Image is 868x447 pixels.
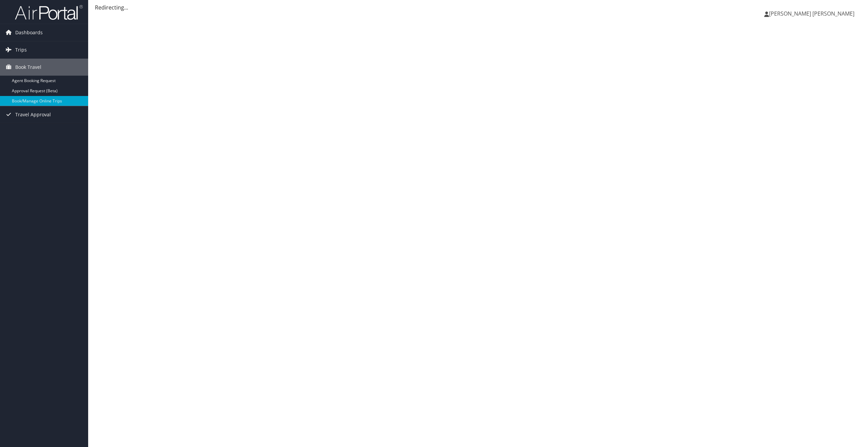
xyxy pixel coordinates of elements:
span: Trips [15,41,27,58]
a: [PERSON_NAME] [PERSON_NAME] [764,3,861,24]
span: [PERSON_NAME] [PERSON_NAME] [769,10,854,17]
div: Redirecting... [95,3,861,12]
span: Dashboards [15,24,43,41]
img: airportal-logo.png [15,4,83,20]
span: Book Travel [15,59,41,76]
span: Travel Approval [15,106,51,123]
